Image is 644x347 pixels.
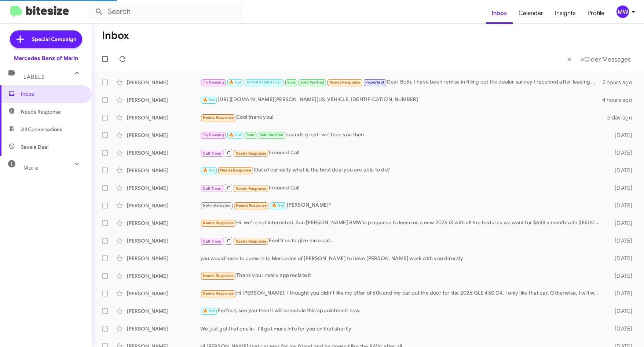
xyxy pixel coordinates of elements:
div: [PERSON_NAME] [127,184,200,192]
span: 🔥 Hot [203,309,215,313]
div: [PERSON_NAME] [127,202,200,209]
a: Profile [582,3,610,24]
span: Needs Response [329,80,361,85]
span: Needs Response [235,239,267,244]
span: « [568,55,572,64]
div: 2 hours ago [603,79,638,86]
span: 🔥 Hot [229,133,241,137]
div: [DATE] [604,132,638,139]
span: Save a Deal [21,143,48,151]
span: Call Them [203,239,222,244]
span: » [580,55,584,64]
div: Mercedes Benz of Marin [14,55,78,62]
span: Needs Response [220,168,251,173]
div: Dear Both, I have been remiss in filling out the dealer survey I received after leasing my new ca... [200,78,603,86]
span: 🔥 Hot [203,97,215,102]
div: [DATE] [604,272,638,280]
span: Needs Response [203,115,234,120]
span: 🔥 Hot [203,168,215,173]
div: Cool thank you! [200,113,604,122]
div: [DATE] [604,325,638,332]
span: Needs Response [235,151,267,156]
span: Not-Interested [203,203,231,208]
span: Needs Response [203,273,234,278]
div: [DATE] [604,149,638,156]
span: Sold Verified [260,133,284,137]
a: Insights [549,3,582,24]
div: Hi, we're not interested. San [PERSON_NAME] BMW is prepared to lease us a new 2026 iX with all th... [200,219,604,227]
span: 🔥 Hot [272,203,284,208]
h1: Inbox [102,30,129,41]
div: [DATE] [604,307,638,315]
nav: Page navigation example [564,52,635,67]
div: [PERSON_NAME] [127,255,200,262]
span: Needs Response [236,203,267,208]
a: Inbox [486,3,513,24]
div: [DATE] [604,202,638,209]
div: [PERSON_NAME] [127,149,200,156]
span: More [23,165,39,171]
span: Needs Response [235,186,267,191]
div: [PERSON_NAME]* [200,201,604,210]
span: Call Them [203,186,222,191]
span: Needs Response [203,291,234,296]
div: Hi [PERSON_NAME]. I thought you didn't like my offer of 60k and my car out the door for the 2026 ... [200,289,604,298]
button: Previous [563,52,576,67]
div: [PERSON_NAME] [127,167,200,174]
a: Special Campaign [10,30,82,48]
div: [PERSON_NAME] [127,79,200,86]
span: Special Campaign [32,36,76,43]
span: Sold [287,80,296,85]
button: Next [576,52,635,67]
span: Call Them [203,151,222,156]
div: [DATE] [604,290,638,297]
span: 🔥 Hot [229,80,241,85]
span: Inbox [21,91,83,98]
div: MW [616,5,629,18]
span: Labels [23,74,45,80]
div: Inbound Call [200,183,604,192]
div: [DATE] [604,219,638,227]
div: [PERSON_NAME] [127,114,200,121]
div: [PERSON_NAME] [127,219,200,227]
span: Sold Verified [300,80,325,85]
div: Thank you I really appreciate it [200,272,604,280]
div: [DATE] [604,184,638,192]
span: Try Pausing [203,133,224,137]
div: [PERSON_NAME] [127,132,200,139]
div: [PERSON_NAME] [127,96,200,104]
div: [PERSON_NAME] [127,237,200,244]
a: Calendar [513,3,549,24]
div: We just got that one in. I'll get more info for you on that shortly. [200,325,604,332]
span: Needs Response [203,221,234,225]
div: [PERSON_NAME] [127,272,200,280]
div: [DATE] [604,237,638,244]
div: [PERSON_NAME] [127,307,200,315]
div: 4 hours ago [602,96,638,104]
span: Sold [246,133,255,137]
span: Try Pausing [203,80,224,85]
div: [DATE] [604,255,638,262]
div: Inbound Call [200,148,604,157]
span: All Conversations [21,126,62,133]
div: [PERSON_NAME] [127,290,200,297]
span: Important [365,80,384,85]
button: MW [610,5,636,18]
div: you would have to come in to Mercedes of [PERSON_NAME] to have [PERSON_NAME] work with you directly [200,255,604,262]
input: Search [89,3,243,21]
div: [URL][DOMAIN_NAME][PERSON_NAME][US_VEHICLE_IDENTIFICATION_NUMBER] [200,96,602,104]
span: APPOINTMENT SET [246,80,282,85]
div: [DATE] [604,167,638,174]
div: Perfect, see you then! I will schedule this appointment now. [200,307,604,315]
div: Out of curiosity what is the best deal you are able to do? [200,166,604,174]
div: [PERSON_NAME] [127,325,200,332]
div: a day ago [604,114,638,121]
span: Older Messages [584,55,631,63]
span: Needs Response [21,108,83,115]
div: Feel free to give me a call. [200,236,604,245]
div: sounds great! we'll see you then [200,131,604,139]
